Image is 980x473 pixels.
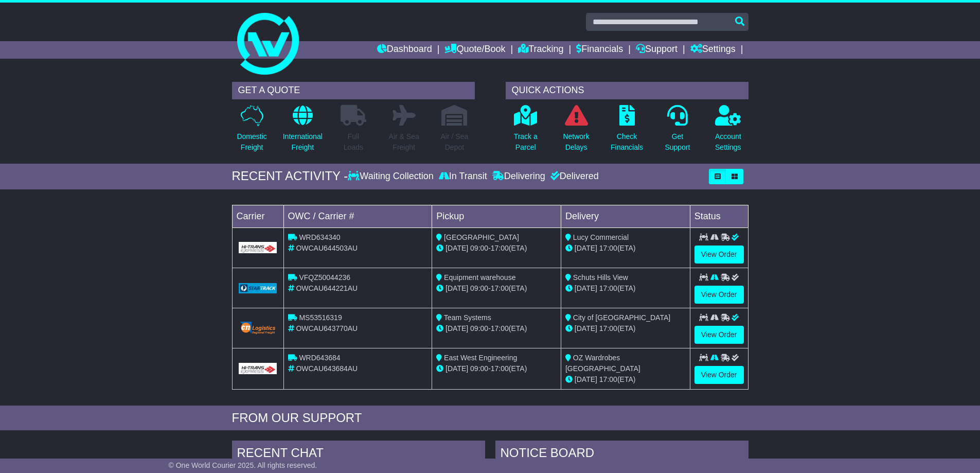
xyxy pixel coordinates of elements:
div: (ETA) [565,243,686,254]
p: Air / Sea Depot [441,131,469,153]
span: 17:00 [491,364,509,373]
a: DomesticFreight [236,104,267,159]
div: Delivered [548,171,599,182]
a: AccountSettings [715,104,742,159]
p: Get Support [665,131,690,153]
img: GetCarrierServiceLogo [239,321,277,335]
a: InternationalFreight [282,104,323,159]
a: Support [636,41,678,59]
span: 17:00 [599,375,617,383]
div: (ETA) [565,283,686,294]
p: Check Financials [611,131,643,153]
div: - (ETA) [436,283,557,294]
p: Account Settings [715,131,741,153]
span: OWCAU644503AU [296,244,358,252]
span: WRD634340 [299,233,340,241]
p: Domestic Freight [237,131,266,153]
span: City of [GEOGRAPHIC_DATA] [573,313,670,322]
a: View Order [694,366,744,384]
span: 17:00 [491,244,509,252]
div: QUICK ACTIONS [506,82,749,99]
span: [DATE] [575,324,597,332]
span: OZ Wardrobes [GEOGRAPHIC_DATA] [565,354,640,373]
span: Equipment warehouse [444,273,515,282]
td: Status [690,205,748,227]
span: 17:00 [599,284,617,292]
p: Air & Sea Freight [389,131,419,153]
a: Tracking [518,41,563,59]
div: FROM OUR SUPPORT [232,411,749,426]
img: GetCarrierServiceLogo [239,242,277,253]
span: East West Engineering [444,354,517,362]
span: © One World Courier 2025. All rights reserved. [169,461,317,469]
span: Lucy Commercial [573,233,629,241]
span: [DATE] [575,375,597,383]
a: GetSupport [664,104,690,159]
span: 17:00 [491,324,509,332]
div: RECENT ACTIVITY - [232,169,348,184]
img: GetCarrierServiceLogo [239,363,277,374]
p: Full Loads [341,131,366,153]
span: 09:00 [470,364,488,373]
a: Quote/Book [444,41,505,59]
span: OWCAU643684AU [296,364,358,373]
p: International Freight [283,131,323,153]
span: [DATE] [446,324,468,332]
div: (ETA) [565,374,686,385]
span: MS53516319 [299,313,342,322]
a: View Order [694,326,744,344]
div: GET A QUOTE [232,82,475,99]
div: - (ETA) [436,363,557,374]
td: OWC / Carrier # [283,205,432,227]
div: RECENT CHAT [232,441,485,468]
div: In Transit [436,171,490,182]
img: GetCarrierServiceLogo [239,283,277,293]
a: View Order [694,246,744,264]
div: Delivering [490,171,548,182]
span: [DATE] [575,284,597,292]
span: [DATE] [575,244,597,252]
div: - (ETA) [436,323,557,334]
td: Delivery [561,205,690,227]
span: 09:00 [470,324,488,332]
span: VFQZ50044236 [299,273,350,282]
span: [GEOGRAPHIC_DATA] [444,233,519,241]
span: WRD643684 [299,354,340,362]
a: Financials [576,41,623,59]
div: NOTICE BOARD [495,441,749,468]
span: OWCAU644221AU [296,284,358,292]
a: Dashboard [377,41,432,59]
a: View Order [694,286,744,304]
p: Network Delays [563,131,589,153]
a: NetworkDelays [562,104,590,159]
span: [DATE] [446,284,468,292]
span: 09:00 [470,244,488,252]
span: Schuts Hills View [573,273,628,282]
span: OWCAU643770AU [296,324,358,332]
span: 17:00 [599,324,617,332]
td: Pickup [432,205,561,227]
div: Waiting Collection [348,171,436,182]
a: CheckFinancials [610,104,644,159]
span: Team Systems [444,313,491,322]
a: Track aParcel [513,104,538,159]
div: - (ETA) [436,243,557,254]
div: (ETA) [565,323,686,334]
p: Track a Parcel [514,131,538,153]
span: [DATE] [446,244,468,252]
span: 17:00 [599,244,617,252]
span: [DATE] [446,364,468,373]
span: 17:00 [491,284,509,292]
span: 09:00 [470,284,488,292]
a: Settings [690,41,736,59]
td: Carrier [232,205,283,227]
